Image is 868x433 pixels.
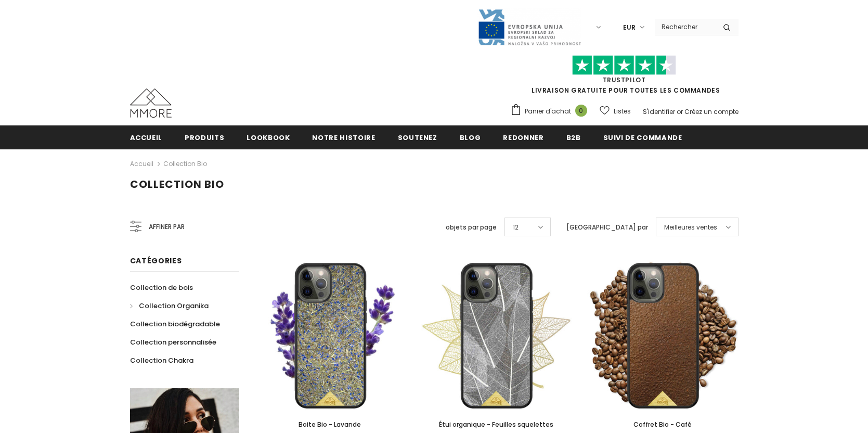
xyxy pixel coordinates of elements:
[130,319,220,329] span: Collection biodégradable
[185,133,224,143] span: Produits
[130,333,216,351] a: Collection personnalisée
[510,60,739,95] span: LIVRAISON GRATUITE POUR TOUTES LES COMMANDES
[312,133,375,143] span: Notre histoire
[130,283,193,292] span: Collection de bois
[513,222,519,233] span: 12
[247,125,290,149] a: Lookbook
[603,133,682,143] span: Suivi de commande
[130,297,209,315] a: Collection Organika
[255,419,406,430] a: Boite Bio - Lavande
[460,133,481,143] span: Blog
[299,420,361,429] span: Boite Bio - Lavande
[460,125,481,149] a: Blog
[510,104,592,119] a: Panier d'achat 0
[163,159,207,168] a: Collection Bio
[503,133,543,143] span: Redonner
[664,222,717,233] span: Meilleures ventes
[130,355,193,365] span: Collection Chakra
[633,420,692,429] span: Coffret Bio - Café
[130,177,224,192] span: Collection Bio
[185,125,224,149] a: Produits
[603,75,646,84] a: TrustPilot
[684,107,739,116] a: Créez un compte
[566,133,581,143] span: B2B
[566,125,581,149] a: B2B
[312,125,375,149] a: Notre histoire
[130,278,193,297] a: Collection de bois
[421,419,572,430] a: Étui organique - Feuilles squelettes
[600,102,631,120] a: Listes
[439,420,553,429] span: Étui organique - Feuilles squelettes
[130,315,220,333] a: Collection biodégradable
[398,133,437,143] span: soutenez
[575,105,587,117] span: 0
[130,88,172,118] img: Cas MMORE
[572,55,676,75] img: Faites confiance aux étoiles pilotes
[477,22,581,31] a: Javni Razpis
[130,256,182,266] span: Catégories
[587,419,738,430] a: Coffret Bio - Café
[623,22,636,33] span: EUR
[603,125,682,149] a: Suivi de commande
[139,301,209,311] span: Collection Organika
[677,107,683,116] span: or
[655,19,715,34] input: Search Site
[477,8,581,46] img: Javni Razpis
[130,158,153,170] a: Accueil
[525,106,571,117] span: Panier d'achat
[614,106,631,117] span: Listes
[247,133,290,143] span: Lookbook
[398,125,437,149] a: soutenez
[130,337,216,347] span: Collection personnalisée
[446,222,497,233] label: objets par page
[149,221,185,233] span: Affiner par
[643,107,675,116] a: S'identifier
[130,351,193,370] a: Collection Chakra
[130,125,163,149] a: Accueil
[566,222,648,233] label: [GEOGRAPHIC_DATA] par
[130,133,163,143] span: Accueil
[503,125,543,149] a: Redonner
